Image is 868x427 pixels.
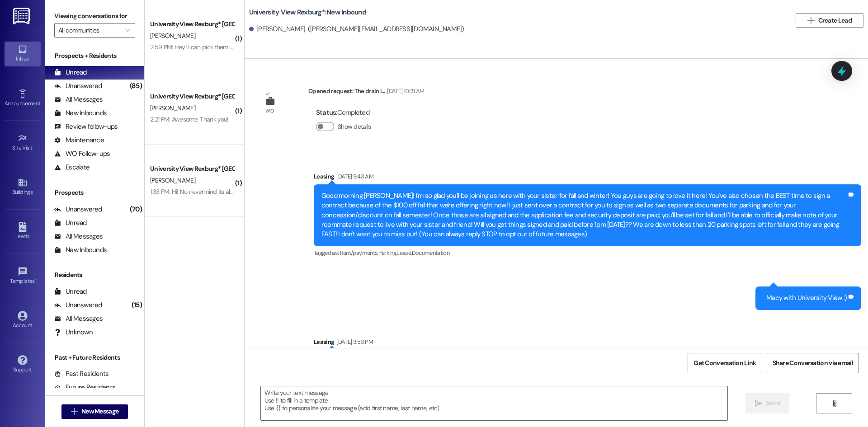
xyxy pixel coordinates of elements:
[54,68,87,77] div: Unread
[316,106,375,120] div: : Completed
[33,143,34,150] span: •
[5,219,41,244] a: Leads
[5,175,41,199] a: Buildings
[321,191,847,239] div: Good morning [PERSON_NAME]! I'm so glad you'll be joining us here with your sister for fall and w...
[5,264,41,288] a: Templates •
[334,337,373,347] div: [DATE] 3:53 PM
[125,27,130,34] i: 
[71,408,78,415] i: 
[338,122,371,131] label: Show details
[54,122,118,131] div: Review follow-ups
[81,407,118,416] span: New Message
[396,249,411,257] span: Lease ,
[54,9,135,23] label: Viewing conversations for
[314,172,861,184] div: Leasing
[308,86,425,99] div: Opened request: The drain i...
[807,17,814,24] i: 
[127,79,144,93] div: (85)
[54,300,102,310] div: Unanswered
[265,106,274,116] div: WO
[767,353,859,373] button: Share Conversation via email
[150,176,195,184] span: [PERSON_NAME]
[54,149,110,159] div: WO Follow-ups
[45,353,144,362] div: Past + Future Residents
[316,108,336,117] b: Status
[45,51,144,61] div: Prospects + Residents
[314,246,861,259] div: Tagged as:
[54,163,90,172] div: Escalate
[54,383,115,392] div: Future Residents
[5,352,41,377] a: Support
[54,328,93,337] div: Unknown
[150,32,195,40] span: [PERSON_NAME]
[818,16,852,25] span: Create Lead
[766,399,780,408] span: Send
[54,136,104,145] div: Maintenance
[378,249,397,257] span: Parking ,
[150,115,228,123] div: 2:21 PM: Awesome. Thank you!
[796,13,863,28] button: Create Lead
[54,218,87,228] div: Unread
[54,314,103,324] div: All Messages
[150,188,687,196] div: 1:33 PM: Hi! No nevermind its all good. Quick question though, is [DATE] the earlier we can move ...
[150,104,195,112] span: [PERSON_NAME]
[54,108,107,118] div: New Inbounds
[45,188,144,197] div: Prospects
[5,308,41,333] a: Account
[314,337,861,350] div: Leasing
[831,400,838,407] i: 
[58,23,121,38] input: All communities
[150,164,234,174] div: University View Rexburg* [GEOGRAPHIC_DATA]
[150,19,234,29] div: University View Rexburg* [GEOGRAPHIC_DATA]
[40,99,42,105] span: •
[13,8,32,24] img: ResiDesk Logo
[5,131,41,155] a: Site Visit •
[385,86,424,96] div: [DATE] 10:31 AM
[54,232,103,241] div: All Messages
[773,358,853,368] span: Share Conversation via email
[129,298,144,312] div: (15)
[61,404,128,419] button: New Message
[412,249,450,257] span: Documentation
[763,293,847,303] div: -Macy with University View :)
[340,249,378,257] span: Rent/payments ,
[249,24,464,34] div: [PERSON_NAME]. ([PERSON_NAME][EMAIL_ADDRESS][DOMAIN_NAME])
[54,245,107,255] div: New Inbounds
[693,358,756,368] span: Get Conversation Link
[54,369,109,379] div: Past Residents
[5,42,41,66] a: Inbox
[688,353,762,373] button: Get Conversation Link
[54,287,87,296] div: Unread
[150,92,234,101] div: University View Rexburg* [GEOGRAPHIC_DATA]
[54,205,102,214] div: Unanswered
[35,277,36,283] span: •
[54,81,102,91] div: Unanswered
[45,270,144,280] div: Residents
[334,172,373,181] div: [DATE] 9:43 AM
[755,400,762,407] i: 
[127,202,144,216] div: (70)
[54,95,103,104] div: All Messages
[150,43,281,51] div: 2:59 PM: Hey! I can pick them up [DATE] morning:)
[745,393,789,413] button: Send
[249,8,366,17] b: University View Rexburg*: New Inbound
